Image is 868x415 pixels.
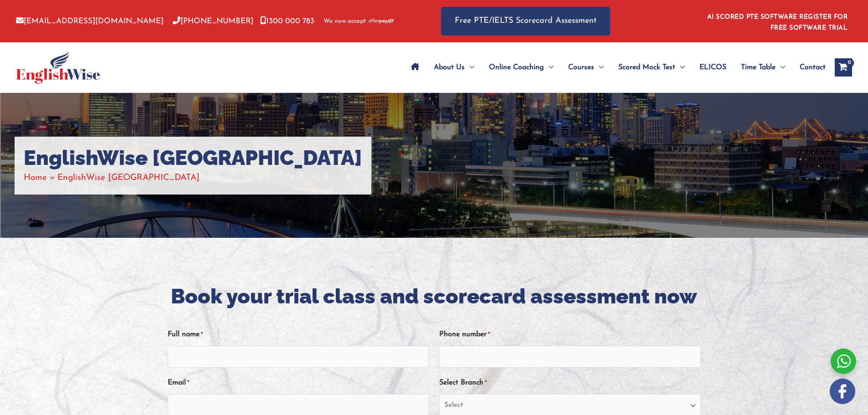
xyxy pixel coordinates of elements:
span: Menu Toggle [594,51,604,83]
nav: Breadcrumbs [24,170,362,185]
h2: Book your trial class and scorecard assessment now [168,283,701,310]
aside: Header Widget 1 [702,6,852,36]
span: Menu Toggle [776,51,785,83]
span: We now accept [324,17,366,26]
nav: Site Navigation: Main Menu [404,51,826,83]
a: Home [24,174,47,182]
label: Email [168,375,189,390]
label: Phone number [439,327,490,342]
label: Full name [168,327,203,342]
a: [EMAIL_ADDRESS][DOMAIN_NAME] [16,17,164,25]
span: Online Coaching [489,51,544,83]
label: Select Branch [439,375,487,390]
span: Contact [800,51,826,83]
a: 1300 000 783 [260,17,314,25]
span: EnglishWise [GEOGRAPHIC_DATA] [57,174,200,182]
a: ELICOS [692,51,734,83]
span: Menu Toggle [544,51,554,83]
a: Time TableMenu Toggle [734,51,792,83]
img: white-facebook.png [830,379,855,404]
img: cropped-ew-logo [16,51,100,84]
a: [PHONE_NUMBER] [173,17,253,25]
span: About Us [434,51,465,83]
span: Time Table [741,51,776,83]
span: Menu Toggle [465,51,474,83]
span: Scored Mock Test [618,51,675,83]
a: AI SCORED PTE SOFTWARE REGISTER FOR FREE SOFTWARE TRIAL [707,14,848,31]
h1: EnglishWise [GEOGRAPHIC_DATA] [24,146,362,170]
a: Scored Mock TestMenu Toggle [611,51,692,83]
a: CoursesMenu Toggle [561,51,611,83]
a: About UsMenu Toggle [426,51,482,83]
span: ELICOS [699,51,726,83]
a: Contact [792,51,826,83]
span: Menu Toggle [675,51,685,83]
a: View Shopping Cart, empty [835,58,852,77]
span: Courses [568,51,594,83]
img: Afterpay-Logo [369,19,394,24]
a: Online CoachingMenu Toggle [482,51,561,83]
a: Free PTE/IELTS Scorecard Assessment [441,7,610,36]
